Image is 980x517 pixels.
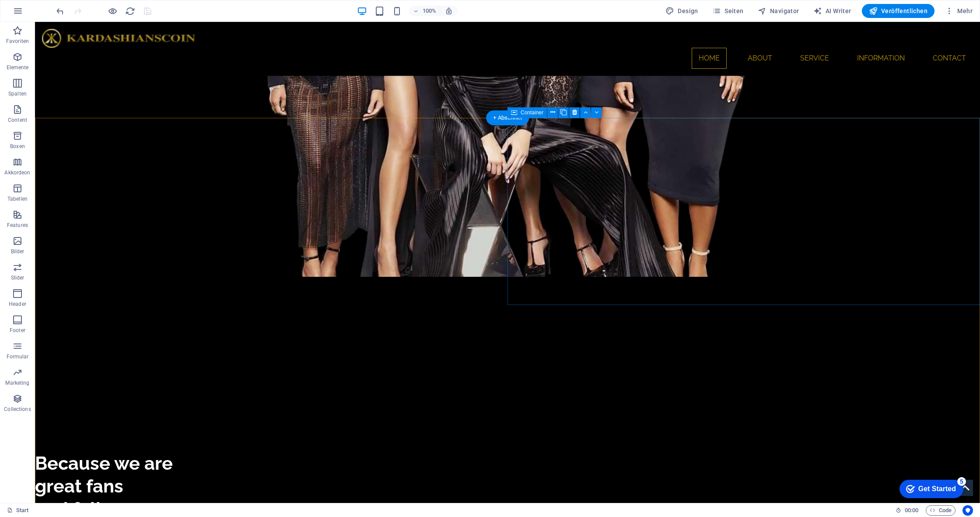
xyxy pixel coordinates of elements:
[5,379,29,386] p: Marketing
[11,274,24,281] p: Slider
[810,4,855,18] button: AI Writer
[665,7,698,15] span: Design
[125,6,135,16] button: reload
[486,110,529,125] div: + Abschnitt
[7,64,29,71] p: Elemente
[422,6,436,16] h6: 100%
[869,7,927,15] span: Veröffentlichen
[7,4,71,23] div: Get Started 5 items remaining, 0% complete
[55,6,65,16] i: Rückgängig: Transform ändern (Strg+Z)
[7,222,28,229] p: Features
[26,10,63,18] div: Get Started
[862,4,934,18] button: Veröffentlichen
[7,505,29,516] a: Klick, um Auswahl aufzuheben. Doppelklick öffnet Seitenverwaltung
[962,505,973,516] button: Usercentrics
[709,4,747,18] button: Seiten
[55,6,65,16] button: undo
[8,117,27,124] p: Content
[521,110,543,115] span: Container
[4,169,30,176] p: Akkordeon
[8,90,27,97] p: Spalten
[10,327,25,334] p: Footer
[813,7,851,15] span: AI Writer
[7,195,28,202] p: Tabellen
[941,4,976,18] button: Mehr
[712,7,744,15] span: Seiten
[662,4,702,18] button: Design
[911,507,912,513] span: :
[758,7,799,15] span: Navigator
[896,505,919,516] h6: Session-Zeit
[65,2,73,11] div: 5
[9,301,26,308] p: Header
[926,505,955,516] button: Code
[11,248,24,255] p: Bilder
[7,353,29,360] p: Formular
[409,6,440,16] button: 100%
[4,406,31,413] p: Collections
[905,505,918,516] span: 00 00
[754,4,803,18] button: Navigator
[930,505,952,516] span: Code
[10,143,25,150] p: Boxen
[445,7,453,15] i: Bei Größenänderung Zoomstufe automatisch an das gewählte Gerät anpassen.
[945,7,973,15] span: Mehr
[6,38,29,45] p: Favoriten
